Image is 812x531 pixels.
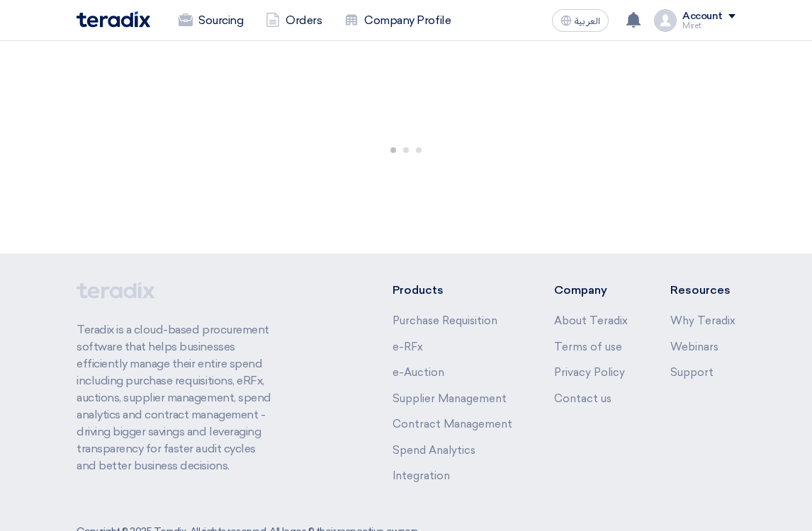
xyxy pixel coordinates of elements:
a: Contract Management [393,418,512,430]
img: Teradix logo [77,11,150,28]
a: Sourcing [167,5,254,36]
a: Terms of use [554,341,622,353]
div: Account [682,11,723,23]
a: Purchase Requisition [393,314,497,327]
a: Contact us [554,392,611,405]
a: e-RFx [393,341,423,353]
a: Orders [254,5,333,36]
span: العربية [575,16,600,26]
a: Company Profile [333,5,462,36]
a: Privacy Policy [554,366,625,379]
li: Products [393,282,512,299]
a: Support [670,366,714,379]
p: Teradix is a cloud-based procurement software that helps businesses efficiently manage their enti... [77,321,274,474]
a: Webinars [670,341,718,353]
a: Integration [393,469,450,482]
a: Why Teradix [670,314,735,327]
img: profile_test.png [654,9,677,32]
a: About Teradix [554,314,628,327]
div: Miret [682,22,735,30]
a: Spend Analytics [393,444,475,457]
button: العربية [552,9,609,32]
a: e-Auction [393,366,444,379]
li: Resources [670,282,735,299]
a: Supplier Management [393,392,507,405]
li: Company [554,282,628,299]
